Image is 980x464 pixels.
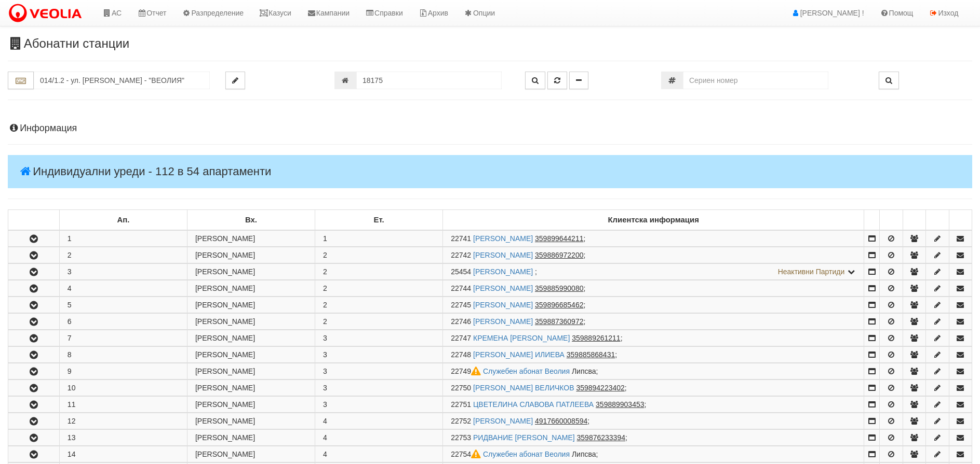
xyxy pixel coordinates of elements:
[443,230,864,247] td: ;
[596,400,644,409] tcxspan: Call 359889903453 via 3CX
[572,367,596,375] span: Липсва
[323,334,327,342] span: 3
[483,450,570,458] a: Служебен абонат Веолия
[778,268,845,276] span: Неактивни Партиди
[535,301,583,309] tcxspan: Call 359896685462 via 3CX
[451,433,471,442] span: Партида №
[323,367,327,375] span: 3
[443,446,864,462] td: ;
[473,251,533,259] a: [PERSON_NAME]
[473,234,533,243] a: [PERSON_NAME]
[473,433,575,442] a: РИДВАНИЕ [PERSON_NAME]
[926,210,949,231] td: : No sort applied, sorting is disabled
[451,450,483,458] span: Партида №
[443,397,864,413] td: ;
[323,317,327,326] span: 2
[59,430,187,446] td: 13
[187,314,315,330] td: [PERSON_NAME]
[59,264,187,280] td: 3
[187,280,315,297] td: [PERSON_NAME]
[8,37,972,50] h3: Абонатни станции
[59,297,187,313] td: 5
[473,268,533,276] a: [PERSON_NAME]
[577,433,625,442] tcxspan: Call 359876233394 via 3CX
[59,363,187,379] td: 9
[323,301,327,309] span: 2
[59,330,187,346] td: 7
[59,210,187,231] td: Ап.: No sort applied, sorting is disabled
[451,317,471,326] span: Партида №
[187,413,315,429] td: [PERSON_NAME]
[443,430,864,446] td: ;
[451,284,471,292] span: Партида №
[567,350,615,359] tcxspan: Call 359885868431 via 3CX
[443,264,864,280] td: ;
[59,446,187,462] td: 14
[8,123,972,134] h4: Информация
[187,297,315,313] td: [PERSON_NAME]
[323,268,327,276] span: 2
[473,334,570,342] a: КРЕМЕНА [PERSON_NAME]
[451,268,471,276] span: Партида №
[451,234,471,243] span: Партида №
[187,397,315,413] td: [PERSON_NAME]
[443,413,864,429] td: ;
[451,334,471,342] span: Партида №
[245,216,257,224] b: Вх.
[473,417,533,425] a: [PERSON_NAME]
[451,251,471,259] span: Партида №
[535,234,583,243] tcxspan: Call 359899644211 via 3CX
[443,363,864,379] td: ;
[451,417,471,425] span: Партида №
[117,216,129,224] b: Ап.
[443,314,864,330] td: ;
[34,72,210,89] input: Абонатна станция
[187,363,315,379] td: [PERSON_NAME]
[443,380,864,396] td: ;
[323,450,327,458] span: 4
[473,284,533,292] a: [PERSON_NAME]
[323,384,327,392] span: 3
[8,210,60,231] td: : No sort applied, sorting is disabled
[443,210,864,231] td: Клиентска информация: No sort applied, sorting is disabled
[949,210,972,231] td: : No sort applied, sorting is disabled
[59,230,187,247] td: 1
[443,347,864,363] td: ;
[473,317,533,326] a: [PERSON_NAME]
[443,330,864,346] td: ;
[323,234,327,243] span: 1
[323,400,327,409] span: 3
[187,446,315,462] td: [PERSON_NAME]
[443,280,864,297] td: ;
[451,384,471,392] span: Партида №
[473,384,574,392] a: [PERSON_NAME] ВЕЛИЧКОВ
[8,155,972,188] h4: Индивидуални уреди - 112 в 54 апартаменти
[483,367,570,375] a: Служебен абонат Веолия
[187,210,315,231] td: Вх.: No sort applied, sorting is disabled
[323,350,327,359] span: 3
[323,417,327,425] span: 4
[59,380,187,396] td: 10
[323,284,327,292] span: 2
[443,247,864,263] td: ;
[451,301,471,309] span: Партида №
[187,430,315,446] td: [PERSON_NAME]
[187,347,315,363] td: [PERSON_NAME]
[683,72,828,89] input: Сериен номер
[8,3,87,24] img: VeoliaLogo.png
[608,216,699,224] b: Клиентска информация
[451,367,483,375] span: Партида №
[187,264,315,280] td: [PERSON_NAME]
[535,317,583,326] tcxspan: Call 359887360972 via 3CX
[535,417,587,425] tcxspan: Call 4917660008594 via 3CX
[443,297,864,313] td: ;
[451,350,471,359] span: Партида №
[576,384,624,392] tcxspan: Call 359894223402 via 3CX
[903,210,925,231] td: : No sort applied, sorting is disabled
[187,330,315,346] td: [PERSON_NAME]
[535,251,583,259] tcxspan: Call 359886972200 via 3CX
[315,210,443,231] td: Ет.: No sort applied, sorting is disabled
[535,284,583,292] tcxspan: Call 359885990080 via 3CX
[473,301,533,309] a: [PERSON_NAME]
[59,314,187,330] td: 6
